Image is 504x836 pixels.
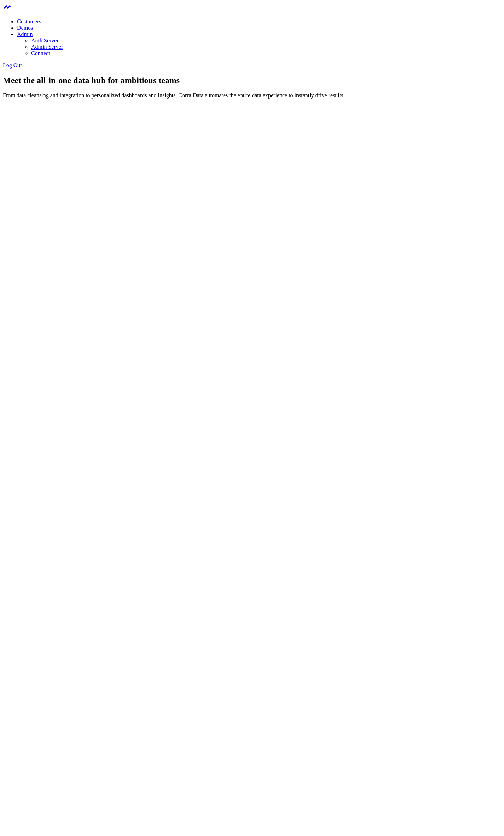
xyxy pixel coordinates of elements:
a: Connect [31,50,50,56]
a: Admin Server [31,44,63,50]
p: From data cleansing and integration to personalized dashboards and insights, CorralData automates... [3,92,501,99]
h1: Meet the all-in-one data hub for ambitious teams [3,76,501,85]
a: Auth Server [31,37,59,43]
a: Admin [17,31,33,37]
a: Demos [17,25,33,31]
a: Customers [17,18,41,24]
a: Log Out [3,62,22,68]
